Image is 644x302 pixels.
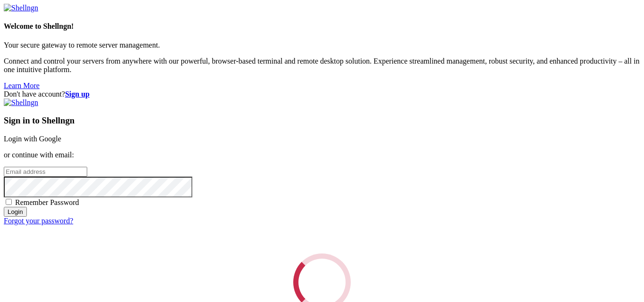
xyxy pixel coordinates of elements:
input: Remember Password [6,199,12,205]
a: Login with Google [4,135,61,143]
div: Don't have account? [4,90,640,98]
input: Email address [4,167,87,177]
a: Learn More [4,82,40,90]
a: Sign up [65,90,90,98]
span: Remember Password [15,198,79,206]
p: or continue with email: [4,151,640,159]
img: Shellngn [4,98,38,107]
p: Connect and control your servers from anywhere with our powerful, browser-based terminal and remo... [4,57,640,74]
h4: Welcome to Shellngn! [4,22,640,31]
input: Login [4,207,27,217]
p: Your secure gateway to remote server management. [4,41,640,49]
img: Shellngn [4,4,38,12]
h3: Sign in to Shellngn [4,115,640,126]
a: Forgot your password? [4,217,73,225]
